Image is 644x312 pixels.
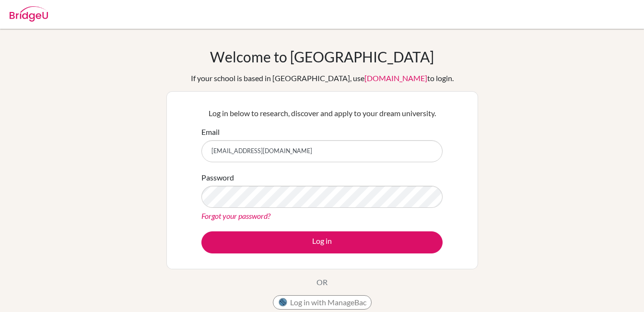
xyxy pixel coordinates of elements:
div: If your school is based in [GEOGRAPHIC_DATA], use to login. [191,72,454,84]
a: [DOMAIN_NAME] [364,73,427,83]
button: Log in [201,231,443,253]
img: Bridge-U [10,6,48,22]
label: Password [201,172,234,183]
label: Email [201,126,220,138]
h1: Welcome to [GEOGRAPHIC_DATA] [210,48,434,65]
p: Log in below to research, discover and apply to your dream university. [201,108,443,119]
a: Forgot your password? [201,211,270,220]
button: Log in with ManageBac [273,295,372,310]
p: OR [316,276,328,288]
